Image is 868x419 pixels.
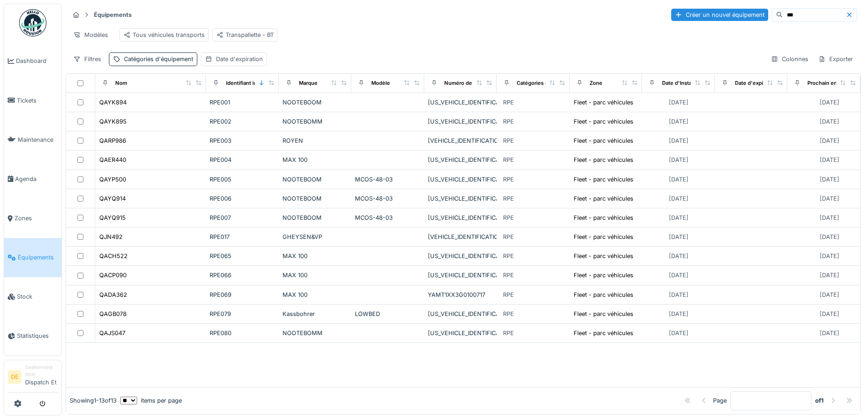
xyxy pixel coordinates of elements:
img: Badge_color-CXgf-gQk.svg [19,9,46,36]
div: [DATE] [820,194,839,203]
div: Fleet - parc véhicules [574,175,633,184]
span: Maintenance [18,135,58,144]
div: Modèles [69,28,112,41]
div: [DATE] [669,252,688,260]
div: RPE [503,329,514,337]
span: Agenda [15,175,58,183]
div: [DATE] [669,175,688,184]
strong: of 1 [815,396,824,405]
div: [US_VEHICLE_IDENTIFICATION_NUMBER] [428,155,493,164]
div: [US_VEHICLE_IDENTIFICATION_NUMBER] [428,98,493,107]
a: DE Gestionnaire localDispatch Et [8,364,58,393]
div: items per page [120,396,182,405]
div: Kassbohrer [282,310,348,318]
div: Date d'Installation [662,79,707,87]
div: RPE066 [210,271,275,279]
div: Fleet - parc véhicules [574,98,633,107]
div: QAGB078 [99,310,127,318]
div: MCOS-48-03 [355,175,421,184]
div: RPE069 [210,290,275,299]
div: MAX 100 [282,271,348,279]
div: LOWBED [355,310,421,318]
div: RPE [503,252,514,260]
div: Showing 1 - 13 of 13 [70,396,117,405]
div: QAYK894 [99,98,127,107]
a: Maintenance [4,120,62,159]
div: [VEHICLE_IDENTIFICATION_NUMBER]- [428,136,493,145]
div: [DATE] [669,136,688,145]
div: QADA362 [99,290,127,299]
div: QACH522 [99,252,128,260]
div: RPE005 [210,175,275,184]
div: RPE080 [210,329,275,337]
div: Catégories d'équipement [517,79,580,87]
div: [DATE] [669,329,688,337]
div: RPE [503,98,514,107]
div: [DATE] [820,310,839,318]
div: [US_VEHICLE_IDENTIFICATION_NUMBER] [428,194,493,203]
div: RPE [503,194,514,203]
div: RPE017 [210,233,275,241]
span: Tickets [17,96,58,105]
li: Dispatch Et [25,364,58,390]
span: Stock [17,292,58,301]
div: QAER440 [99,155,126,164]
div: GHEYSEN&VP [282,233,348,241]
div: QACP090 [99,271,127,279]
div: QAYP500 [99,175,126,184]
div: Filtres [69,52,105,66]
div: [DATE] [820,290,839,299]
div: QAYQ914 [99,194,126,203]
div: Transpallette - BT [216,31,274,39]
a: Zones [4,199,62,238]
div: Fleet - parc véhicules [574,155,633,164]
a: Tickets [4,81,62,120]
li: DE [8,370,21,384]
div: [VEHICLE_IDENTIFICATION_NUMBER] [428,233,493,241]
div: Gestionnaire local [25,364,58,378]
div: Modèle [371,79,390,87]
div: [US_VEHICLE_IDENTIFICATION_NUMBER] [428,252,493,260]
div: Fleet - parc véhicules [574,252,633,260]
div: Colonnes [767,52,812,66]
div: [US_VEHICLE_IDENTIFICATION_NUMBER] [428,213,493,222]
div: Fleet - parc véhicules [574,194,633,203]
div: RPE006 [210,194,275,203]
div: [DATE] [820,175,839,184]
div: RPE [503,290,514,299]
div: [DATE] [669,117,688,126]
div: NOOTEBOOM [282,213,348,222]
div: Fleet - parc véhicules [574,136,633,145]
div: RPE065 [210,252,275,260]
div: [US_VEHICLE_IDENTIFICATION_NUMBER] [428,117,493,126]
div: RPE [503,155,514,164]
div: [DATE] [669,233,688,241]
div: RPE [503,136,514,145]
div: RPE [503,310,514,318]
div: Zone [590,79,602,87]
span: Statistiques [17,331,58,340]
strong: Équipements [90,10,135,19]
div: RPE007 [210,213,275,222]
div: MAX 100 [282,290,348,299]
div: [DATE] [820,155,839,164]
div: [US_VEHICLE_IDENTIFICATION_NUMBER] [428,271,493,279]
div: QARP986 [99,136,126,145]
div: Fleet - parc véhicules [574,117,633,126]
div: Fleet - parc véhicules [574,233,633,241]
span: Dashboard [16,57,58,65]
div: Fleet - parc véhicules [574,271,633,279]
div: [DATE] [820,117,839,126]
div: ROYEN [282,136,348,145]
div: Fleet - parc véhicules [574,329,633,337]
div: [DATE] [820,252,839,260]
div: RPE [503,271,514,279]
div: YAMT1XX3G0100717 [428,290,493,299]
div: RPE [503,175,514,184]
div: Page [713,396,727,405]
div: [DATE] [669,290,688,299]
div: [DATE] [669,98,688,107]
span: Zones [15,214,58,222]
div: [DATE] [669,271,688,279]
div: [DATE] [669,213,688,222]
